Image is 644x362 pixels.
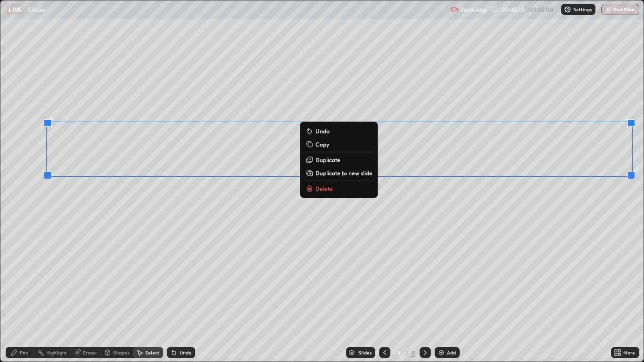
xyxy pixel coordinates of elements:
[180,350,191,355] div: Undo
[315,127,330,135] p: Undo
[304,183,374,194] button: Delete
[573,7,592,12] p: Settings
[28,6,45,13] p: Circles
[20,350,28,355] div: Pen
[46,350,67,355] div: Highlight
[113,350,129,355] div: Shapes
[405,350,408,355] div: /
[8,6,21,13] p: LIVE
[604,6,612,13] img: end-class-cross
[145,350,159,355] div: Select
[315,185,333,192] p: Delete
[83,350,97,355] div: Eraser
[564,6,571,13] img: class-settings-icons
[460,6,487,13] p: Recording
[315,140,329,148] p: Copy
[315,156,340,164] p: Duplicate
[601,4,639,15] button: End Class
[304,139,374,150] button: Copy
[358,350,372,355] div: Slides
[304,167,374,179] button: Duplicate to new slide
[623,350,635,355] div: More
[447,350,456,355] div: Add
[438,349,445,356] img: add-slide-button
[410,348,416,357] div: 8
[394,350,404,355] div: 8
[304,154,374,165] button: Duplicate
[315,169,372,177] p: Duplicate to new slide
[304,125,374,137] button: Undo
[451,6,458,13] img: recording.375f2c34.svg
